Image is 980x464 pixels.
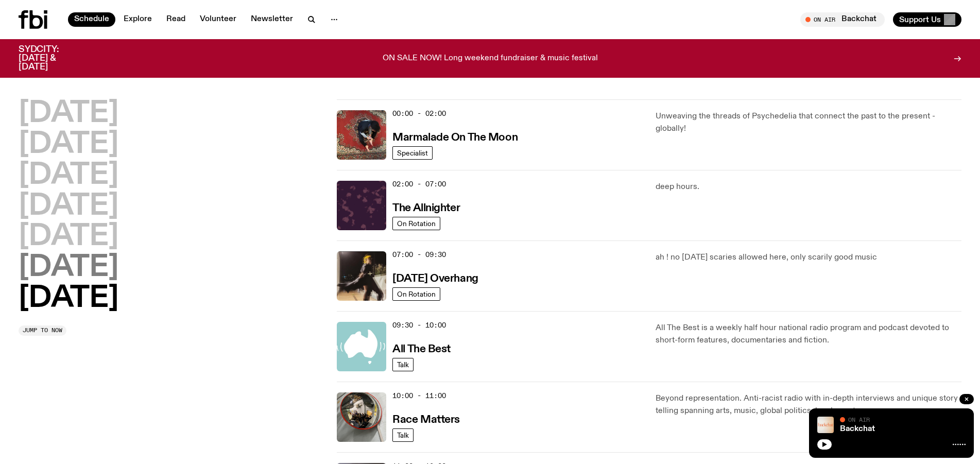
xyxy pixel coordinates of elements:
img: A photo of the Race Matters team taken in a rear view or "blindside" mirror. A bunch of people of... [337,392,386,442]
span: Talk [397,360,409,368]
a: Newsletter [245,12,299,27]
button: [DATE] [19,192,118,221]
span: On Rotation [397,290,436,298]
span: Jump to now [23,328,62,333]
a: On Rotation [392,287,440,301]
a: Explore [117,12,158,27]
button: Jump to now [19,325,66,336]
p: ah ! no [DATE] scaries allowed here, only scarily good music [656,251,961,264]
span: 02:00 - 07:00 [392,179,446,189]
h3: SYDCITY: [DATE] & [DATE] [19,45,84,72]
button: [DATE] [19,284,118,313]
a: Talk [392,358,414,371]
button: [DATE] [19,161,118,190]
span: 10:00 - 11:00 [392,391,446,401]
span: 07:00 - 09:30 [392,250,446,260]
p: Beyond representation. Anti-racist radio with in-depth interviews and unique story telling spanni... [656,392,961,417]
button: [DATE] [19,253,118,282]
h3: The Allnighter [392,203,460,214]
p: ON SALE NOW! Long weekend fundraiser & music festival [383,54,598,63]
button: Support Us [893,12,961,27]
span: On Air [848,416,870,423]
button: [DATE] [19,99,118,128]
p: deep hours. [656,181,961,193]
p: All The Best is a weekly half hour national radio program and podcast devoted to short-form featu... [656,322,961,347]
p: Unweaving the threads of Psychedelia that connect the past to the present - globally! [656,110,961,135]
a: The Allnighter [392,201,460,214]
span: Talk [397,431,409,439]
span: 00:00 - 02:00 [392,109,446,118]
h3: All The Best [392,344,451,355]
a: Marmalade On The Moon [392,130,518,143]
button: [DATE] [19,130,118,159]
a: Schedule [68,12,115,27]
a: Volunteer [194,12,243,27]
span: On Rotation [397,219,436,227]
span: 09:30 - 10:00 [392,320,446,330]
h3: [DATE] Overhang [392,273,478,284]
h3: Race Matters [392,415,460,425]
a: Race Matters [392,413,460,425]
a: [DATE] Overhang [392,271,478,284]
a: Read [160,12,192,27]
button: On AirBackchat [800,12,885,27]
h3: Marmalade On The Moon [392,132,518,143]
img: Tommy - Persian Rug [337,110,386,160]
a: On Rotation [392,217,440,230]
a: All The Best [392,342,451,355]
a: Talk [392,428,414,442]
a: Specialist [392,146,433,160]
a: Backchat [840,425,875,433]
button: [DATE] [19,222,118,251]
span: Specialist [397,149,428,157]
span: Support Us [899,15,941,24]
